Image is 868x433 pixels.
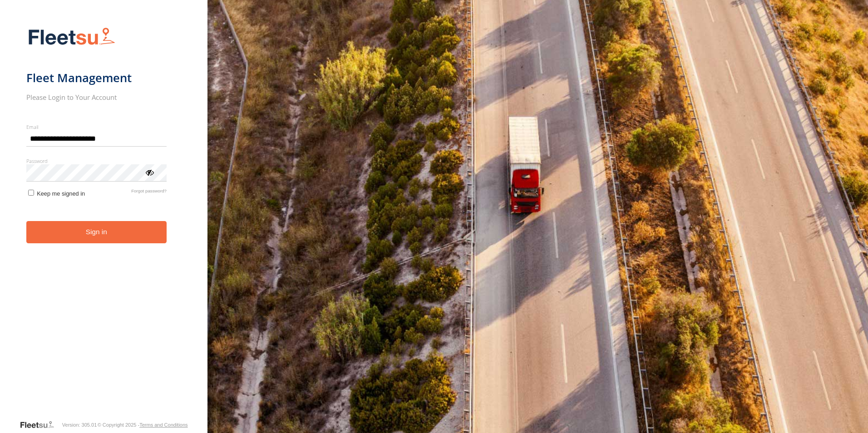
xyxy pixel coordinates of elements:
[37,190,85,197] span: Keep me signed in
[26,221,167,243] button: Sign in
[28,190,34,196] input: Keep me signed in
[26,22,181,419] form: main
[98,422,188,428] div: © Copyright 2025 -
[26,123,167,130] label: Email
[26,25,117,49] img: Fleetsu
[26,70,167,85] h1: Fleet Management
[131,188,167,197] a: Forgot password?
[139,422,187,428] a: Terms and Conditions
[26,93,167,102] h2: Please Login to Your Account
[62,422,97,428] div: Version: 305.01
[20,420,61,429] a: Visit our Website
[26,157,167,164] label: Password
[145,167,154,177] div: ViewPassword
